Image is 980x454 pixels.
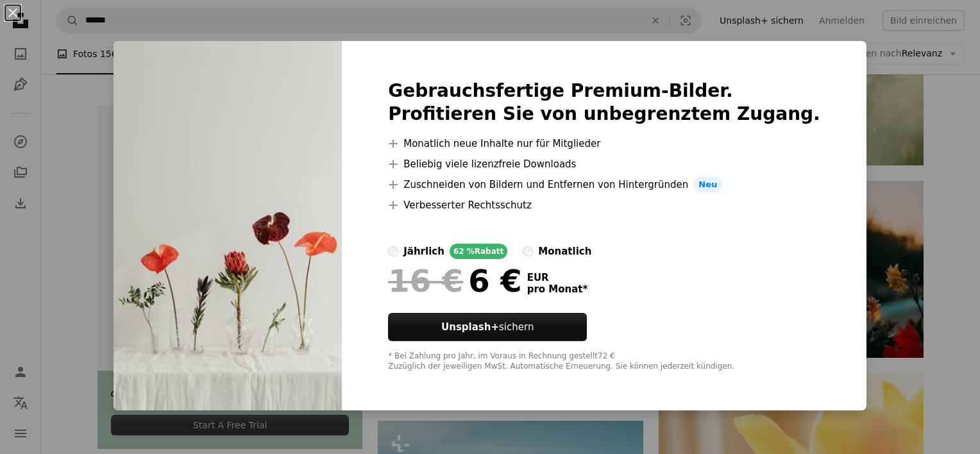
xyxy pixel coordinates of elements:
[527,272,588,283] span: EUR
[388,264,463,298] span: 16 €
[450,244,507,259] div: 62 % Rabatt
[403,244,444,259] div: jährlich
[388,156,820,172] li: Beliebig viele lizenzfreie Downloads
[388,313,587,341] button: Unsplash+sichern
[388,264,521,298] div: 6 €
[523,246,533,256] input: monatlich
[538,244,591,259] div: monatlich
[388,351,820,372] div: * Bei Zahlung pro Jahr, im Voraus in Rechnung gestellt 72 € Zuzüglich der jeweiligen MwSt. Automa...
[114,41,342,410] img: premium_photo-1676654935837-68c813d52b44
[388,198,820,213] li: Verbesserter Rechtsschutz
[441,321,499,333] strong: Unsplash+
[527,283,588,295] span: pro Monat *
[388,246,398,256] input: jährlich62 %Rabatt
[693,177,722,192] span: Neu
[388,177,820,192] li: Zuschneiden von Bildern und Entfernen von Hintergründen
[388,80,820,126] h2: Gebrauchsfertige Premium-Bilder. Profitieren Sie von unbegrenztem Zugang.
[388,136,820,151] li: Monatlich neue Inhalte nur für Mitglieder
